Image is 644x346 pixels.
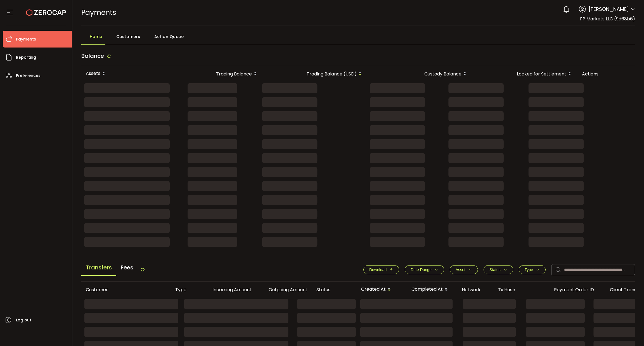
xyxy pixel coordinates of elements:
[407,285,457,294] div: Completed At
[200,286,256,293] div: Incoming Amount
[589,5,629,13] span: [PERSON_NAME]
[168,69,263,79] div: Trading Balance
[450,265,478,274] button: Asset
[457,286,494,293] div: Network
[81,8,116,17] span: Payments
[16,35,36,43] span: Payments
[81,286,171,293] div: Customer
[81,260,116,276] span: Transfers
[411,267,432,272] span: Date Range
[116,260,138,275] span: Fees
[525,267,533,272] span: Type
[489,267,501,272] span: Status
[368,69,473,79] div: Custody Balance
[81,52,104,60] span: Balance
[550,286,605,293] div: Payment Order ID
[484,265,513,274] button: Status
[456,267,465,272] span: Asset
[154,31,184,42] span: Action Queue
[577,71,633,77] div: Actions
[312,286,357,293] div: Status
[473,69,577,79] div: Locked for Settlement
[16,316,31,324] span: Log out
[580,16,635,22] span: FP Markets LLC (9d68b6)
[171,286,200,293] div: Type
[81,69,168,79] div: Assets
[519,265,546,274] button: Type
[116,31,140,42] span: Customers
[369,267,387,272] span: Download
[90,31,102,42] span: Home
[263,69,368,79] div: Trading Balance (USD)
[256,286,312,293] div: Outgoing Amount
[363,265,399,274] button: Download
[405,265,444,274] button: Date Range
[357,285,407,294] div: Created At
[494,286,550,293] div: Tx Hash
[16,72,41,80] span: Preferences
[16,53,36,61] span: Reporting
